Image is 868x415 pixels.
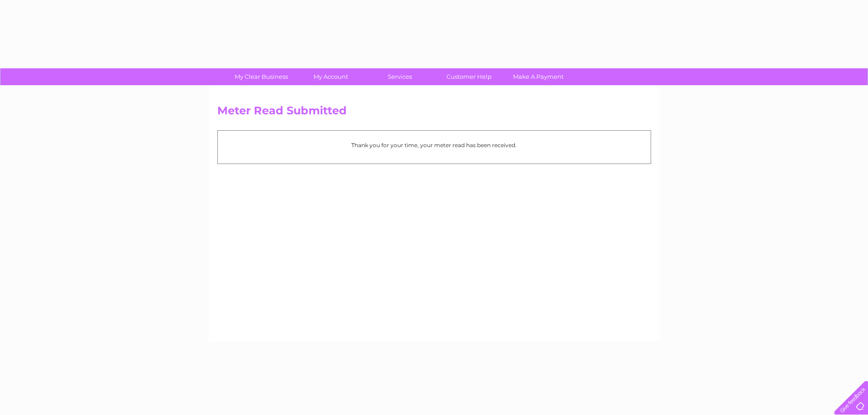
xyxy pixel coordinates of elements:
[362,68,437,85] a: Services
[293,68,368,85] a: My Account
[222,141,646,149] p: Thank you for your time, your meter read has been received.
[217,104,651,122] h2: Meter Read Submitted
[431,68,507,85] a: Customer Help
[501,68,576,85] a: Make A Payment
[224,68,299,85] a: My Clear Business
